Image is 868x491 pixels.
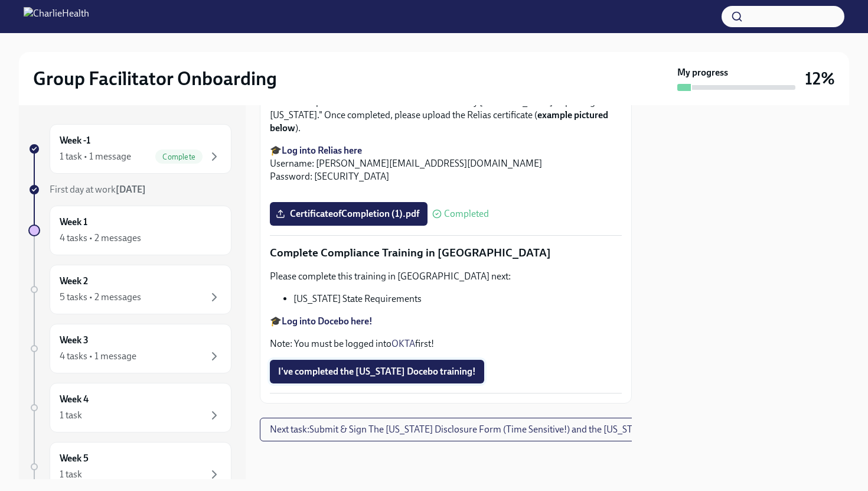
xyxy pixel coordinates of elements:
div: 1 task • 1 message [60,150,131,163]
p: 🎓 [270,315,622,328]
a: Week 25 tasks • 2 messages [28,265,231,314]
strong: My progress [677,66,728,79]
a: Week 34 tasks • 1 message [28,324,231,373]
h2: Group Facilitator Onboarding [33,67,277,90]
a: Week -11 task • 1 messageComplete [28,124,231,174]
h6: Week 1 [60,216,87,229]
p: Please complete the Relias course titled "Mandatory [MEDICAL_DATA] Reporting in [US_STATE]." Once... [270,96,622,135]
p: Note: You must be logged into first! [270,337,622,350]
button: I've completed the [US_STATE] Docebo training! [270,360,484,383]
h6: Week -1 [60,134,90,147]
div: 5 tasks • 2 messages [60,291,141,304]
div: 4 tasks • 2 messages [60,232,141,245]
span: Next task : Submit & Sign The [US_STATE] Disclosure Form (Time Sensitive!) and the [US_STATE] Bac... [270,424,729,435]
h6: Week 3 [60,334,89,347]
img: CharlieHealth [24,7,89,26]
div: 1 task [60,468,82,481]
p: 🎓 Username: [PERSON_NAME][EMAIL_ADDRESS][DOMAIN_NAME] Password: [SECURITY_DATA] [270,144,622,183]
a: First day at work[DATE] [28,183,231,196]
a: Week 41 task [28,383,231,433]
a: Log into Relias here [282,145,362,156]
strong: [DATE] [116,184,146,195]
span: I've completed the [US_STATE] Docebo training! [278,366,476,378]
a: Log into Docebo here! [282,316,373,327]
li: [US_STATE] State Requirements [293,292,622,305]
h3: 12% [805,68,835,89]
p: Please complete this training in [GEOGRAPHIC_DATA] next: [270,270,622,283]
span: CertificateofCompletion (1).pdf [278,208,419,220]
div: 4 tasks • 1 message [60,350,136,363]
a: OKTA [391,338,415,349]
span: First day at work [50,184,146,195]
span: Complete [155,152,203,161]
h6: Week 5 [60,452,89,465]
a: Week 14 tasks • 2 messages [28,206,231,255]
div: 1 task [60,409,82,422]
button: Next task:Submit & Sign The [US_STATE] Disclosure Form (Time Sensitive!) and the [US_STATE] Backg... [260,418,739,441]
span: Completed [444,209,489,219]
label: CertificateofCompletion (1).pdf [270,202,428,226]
h6: Week 4 [60,393,89,406]
h6: Week 2 [60,275,88,288]
p: Complete Compliance Training in [GEOGRAPHIC_DATA] [270,245,622,261]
